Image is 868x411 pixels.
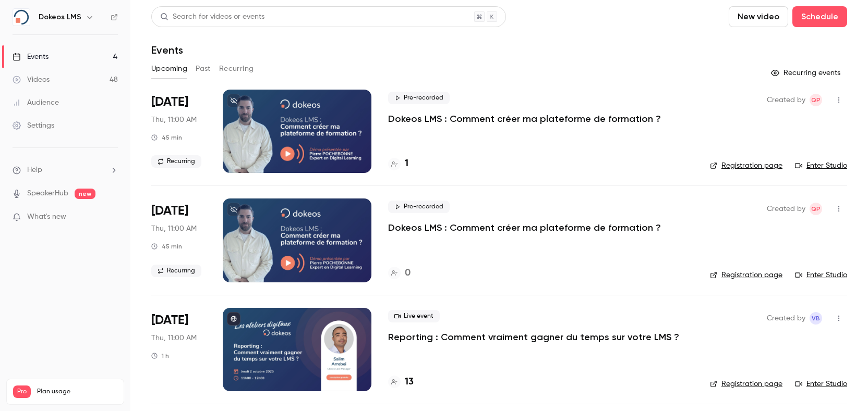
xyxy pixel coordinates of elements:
span: Created by [767,312,805,325]
span: Created by [767,203,805,215]
span: VB [812,312,820,325]
div: Sep 25 Thu, 11:00 AM (Europe/Paris) [151,198,206,282]
a: Dokeos LMS : Comment créer ma plateforme de formation ? [388,113,661,125]
span: Vasileos Beck [810,312,822,325]
span: Help [27,165,42,176]
span: Thu, 11:00 AM [151,115,197,125]
div: Search for videos or events [160,11,264,22]
span: [DATE] [151,203,188,219]
h1: Events [151,44,183,56]
a: Registration page [710,379,782,389]
div: Oct 2 Thu, 11:00 AM (Europe/Paris) [151,308,206,391]
a: 1 [388,157,408,171]
div: Settings [13,120,54,131]
div: 1 h [151,352,169,360]
a: Enter Studio [795,160,847,171]
iframe: Noticeable Trigger [105,213,118,222]
a: 0 [388,266,411,280]
span: Pro [13,385,31,398]
button: Upcoming [151,60,187,77]
a: Dokeos LMS : Comment créer ma plateforme de formation ? [388,221,661,234]
span: Pre-recorded [388,92,450,104]
span: Recurring [151,265,201,277]
li: help-dropdown-opener [13,165,118,176]
span: [DATE] [151,94,188,110]
div: Videos [13,74,50,85]
span: Thu, 11:00 AM [151,333,197,343]
a: Reporting : Comment vraiment gagner du temps sur votre LMS ? [388,331,679,343]
div: Events [13,52,49,62]
span: Live event [388,310,440,322]
span: Plan usage [37,388,117,396]
span: Quentin partenaires@dokeos.com [810,203,822,215]
div: Sep 18 Thu, 11:00 AM (Europe/Paris) [151,90,206,173]
button: Schedule [792,6,847,27]
span: new [75,189,95,199]
span: [DATE] [151,312,188,329]
div: Audience [13,97,59,108]
h4: 1 [405,157,408,171]
h4: 0 [405,266,411,280]
button: Recurring events [766,65,847,81]
img: Dokeos LMS [13,9,30,26]
a: Registration page [710,270,782,280]
span: Qp [811,94,821,106]
span: Quentin partenaires@dokeos.com [810,94,822,106]
a: Enter Studio [795,379,847,389]
button: Recurring [219,60,254,77]
a: 13 [388,375,414,389]
button: New video [729,6,788,27]
span: Thu, 11:00 AM [151,223,197,234]
button: Past [196,60,211,77]
a: Enter Studio [795,270,847,280]
div: 45 min [151,242,182,251]
span: Pre-recorded [388,201,450,213]
div: 45 min [151,133,182,142]
span: Created by [767,94,805,106]
a: SpeakerHub [27,188,68,199]
span: What's new [27,211,66,222]
h6: Dokeos LMS [39,12,81,22]
a: Registration page [710,160,782,171]
span: Qp [811,203,821,215]
h4: 13 [405,375,414,389]
span: Recurring [151,155,201,168]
